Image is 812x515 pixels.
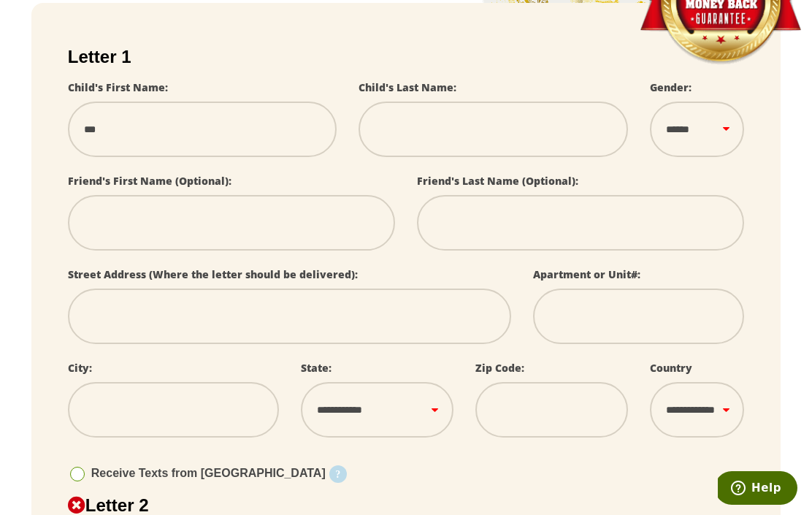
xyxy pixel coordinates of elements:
label: Country [650,361,692,375]
label: Friend's First Name (Optional): [68,174,231,188]
label: Child's First Name: [68,80,168,94]
iframe: Opens a widget where you can find more information [718,471,797,508]
label: Child's Last Name: [359,80,456,94]
label: Friend's Last Name (Optional): [417,174,578,188]
h2: Letter 1 [68,47,744,67]
label: Apartment or Unit#: [533,267,640,281]
label: Street Address (Where the letter should be delivered): [68,267,358,281]
label: Zip Code: [475,361,524,375]
label: City: [68,361,92,375]
label: State: [301,361,332,375]
label: Gender: [650,80,692,94]
span: Receive Texts from [GEOGRAPHIC_DATA] [91,467,326,479]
